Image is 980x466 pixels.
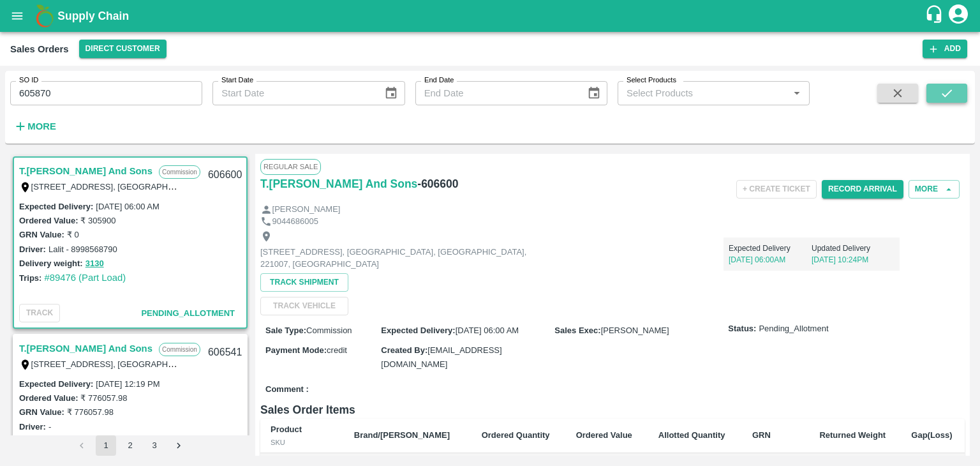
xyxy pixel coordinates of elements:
span: credit [327,345,347,355]
label: Sales Exec : [554,326,600,335]
strong: More [27,121,56,132]
b: Ordered Value [576,430,632,440]
input: Enter SO ID [10,81,202,105]
button: Record Arrival [822,180,903,199]
button: Add [923,40,967,58]
p: Expected Delivery [729,243,812,254]
button: More [909,180,960,199]
p: [DATE] 10:24PM [812,254,895,266]
span: [PERSON_NAME] [601,326,669,335]
p: 9044686005 [272,216,318,228]
label: GRN Value: [19,407,64,417]
button: Choose date [582,81,606,105]
label: Select Products [627,75,676,86]
b: Gap(Loss) [911,430,952,440]
label: Expected Delivery : [19,202,93,211]
p: [DATE] 06:00AM [729,254,812,266]
label: Driver: [19,422,46,432]
label: Ordered Value: [19,216,78,225]
b: Product [271,425,302,434]
img: logo [32,3,57,29]
input: Start Date [212,81,374,105]
div: customer-support [924,4,947,27]
p: [PERSON_NAME] [272,204,341,216]
button: Go to next page [168,435,189,456]
label: ₹ 0 [67,230,79,239]
label: [STREET_ADDRESS], [GEOGRAPHIC_DATA], [GEOGRAPHIC_DATA], 221007, [GEOGRAPHIC_DATA] [31,181,419,192]
label: [DATE] 06:00 AM [96,202,159,211]
label: Expected Delivery : [381,326,455,335]
p: [STREET_ADDRESS], [GEOGRAPHIC_DATA], [GEOGRAPHIC_DATA], 221007, [GEOGRAPHIC_DATA] [260,246,547,270]
div: 606600 [200,160,249,190]
label: [STREET_ADDRESS], [GEOGRAPHIC_DATA], [GEOGRAPHIC_DATA], 221007, [GEOGRAPHIC_DATA] [31,359,419,369]
div: account of current user [947,3,970,29]
button: page 1 [96,435,116,456]
label: SO ID [19,75,38,86]
p: Commission [159,165,200,179]
a: T.[PERSON_NAME] And Sons [260,175,417,193]
b: Supply Chain [57,10,129,22]
b: Ordered Quantity [482,430,550,440]
button: Go to page 3 [144,435,165,456]
label: Trips: [19,273,41,283]
button: Choose date [379,81,403,105]
label: - [48,422,51,432]
label: ₹ 305900 [80,216,115,225]
button: 14775 [85,434,108,449]
input: End Date [415,81,577,105]
label: Created By : [381,345,427,355]
p: Updated Delivery [812,243,895,254]
p: Commission [159,343,200,356]
label: Status: [728,323,756,335]
label: [DATE] 12:19 PM [96,379,160,389]
label: Start Date [221,75,253,86]
button: Select DC [79,40,167,58]
button: open drawer [3,1,32,31]
nav: pagination navigation [70,435,191,456]
div: SKU [271,437,334,448]
a: T.[PERSON_NAME] And Sons [19,163,152,179]
b: Allotted Quantity [658,430,725,440]
label: End Date [424,75,454,86]
label: GRN Value: [19,230,64,239]
input: Select Products [621,85,785,101]
button: Open [789,85,805,101]
label: Expected Delivery : [19,379,93,389]
b: GRN [752,430,771,440]
label: Ordered Value: [19,393,78,403]
button: 3130 [85,257,104,271]
button: Track Shipment [260,273,348,292]
a: #89476 (Part Load) [44,273,126,283]
label: Sale Type : [265,326,306,335]
label: ₹ 776057.98 [67,407,114,417]
a: Supply Chain [57,7,924,25]
button: More [10,116,59,137]
div: 606541 [200,338,249,368]
label: Delivery weight: [19,259,83,268]
span: Regular Sale [260,159,321,174]
label: Driver: [19,244,46,254]
div: Sales Orders [10,41,69,57]
span: [DATE] 06:00 AM [456,326,519,335]
b: Returned Weight [819,430,886,440]
span: Commission [306,326,352,335]
button: Go to page 2 [120,435,140,456]
label: Lalit - 8998568790 [48,244,117,254]
label: ₹ 776057.98 [80,393,127,403]
span: Pending_Allotment [141,308,235,318]
span: Pending_Allotment [759,323,828,335]
h6: - 606600 [417,175,458,193]
label: Payment Mode : [265,345,327,355]
label: Comment : [265,384,309,396]
a: T.[PERSON_NAME] And Sons [19,340,152,357]
span: [EMAIL_ADDRESS][DOMAIN_NAME] [381,345,501,369]
h6: Sales Order Items [260,401,965,419]
b: Brand/[PERSON_NAME] [354,430,450,440]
